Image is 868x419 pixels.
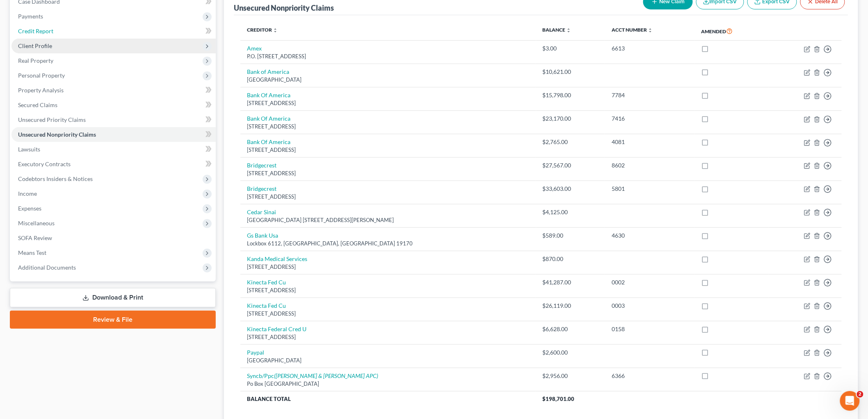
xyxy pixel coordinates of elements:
[247,240,530,247] div: Lockbox 6112, [GEOGRAPHIC_DATA], [GEOGRAPHIC_DATA] 19170
[247,325,306,332] a: Kinecta Federal Cred U
[247,169,530,177] div: [STREET_ADDRESS]
[648,28,653,33] i: unfold_more
[543,255,599,263] div: $870.00
[247,162,276,169] a: Bridgecrest
[612,278,688,286] div: 0002
[247,349,264,356] a: Paypal
[11,231,216,245] a: SOFA Review
[247,53,530,60] div: P.O. [STREET_ADDRESS]
[18,234,52,241] span: SOFA Review
[11,112,216,127] a: Unsecured Priority Claims
[543,278,599,286] div: $41,287.00
[543,91,599,99] div: $15,798.00
[18,175,93,182] span: Codebtors Insiders & Notices
[18,131,96,138] span: Unsecured Nonpriority Claims
[543,114,599,123] div: $23,170.00
[612,302,688,310] div: 0003
[543,138,599,146] div: $2,765.00
[11,83,216,98] a: Property Analysis
[247,92,290,98] a: Bank Of America
[247,138,290,145] a: Bank Of America
[247,263,530,271] div: [STREET_ADDRESS]
[247,193,530,201] div: [STREET_ADDRESS]
[543,302,599,310] div: $26,119.00
[18,205,41,212] span: Expenses
[543,27,571,33] a: Balance unfold_more
[10,311,216,329] a: Review & File
[543,396,575,402] span: $198,701.00
[247,286,530,294] div: [STREET_ADDRESS]
[612,161,688,169] div: 8602
[612,231,688,240] div: 4630
[247,45,262,52] a: Amex
[18,190,37,197] span: Income
[612,325,688,333] div: 0158
[840,391,860,411] iframe: Intercom live chat
[247,357,530,364] div: [GEOGRAPHIC_DATA]
[247,232,278,239] a: Gs Bank Usa
[11,142,216,157] a: Lawsuits
[247,115,290,122] a: Bank Of America
[18,264,76,271] span: Additional Documents
[247,68,289,75] a: Bank of America
[612,372,688,380] div: 6366
[11,24,216,39] a: Credit Report
[11,98,216,112] a: Secured Claims
[18,160,71,167] span: Executory Contracts
[694,22,768,41] th: Amended
[18,13,43,20] span: Payments
[18,57,53,64] span: Real Property
[273,28,278,33] i: unfold_more
[18,220,55,227] span: Miscellaneous
[612,114,688,123] div: 7416
[274,372,378,379] i: ([PERSON_NAME] & [PERSON_NAME] APC)
[247,185,276,192] a: Bridgecrest
[18,42,52,49] span: Client Profile
[612,138,688,146] div: 4081
[247,372,378,379] a: Syncb/Ppc([PERSON_NAME] & [PERSON_NAME] APC)
[18,87,64,94] span: Property Analysis
[247,310,530,318] div: [STREET_ADDRESS]
[247,27,278,33] a: Creditor unfold_more
[18,72,65,79] span: Personal Property
[247,380,530,388] div: Po Box [GEOGRAPHIC_DATA]
[247,76,530,84] div: [GEOGRAPHIC_DATA]
[247,146,530,154] div: [STREET_ADDRESS]
[247,302,286,309] a: Kinecta Fed Cu
[543,185,599,193] div: $33,603.00
[18,116,86,123] span: Unsecured Priority Claims
[18,27,53,34] span: Credit Report
[11,157,216,172] a: Executory Contracts
[543,348,599,357] div: $2,600.00
[18,101,57,108] span: Secured Claims
[612,44,688,53] div: 6613
[612,185,688,193] div: 5801
[10,288,216,307] a: Download & Print
[543,325,599,333] div: $6,628.00
[543,208,599,216] div: $4,125.00
[612,27,653,33] a: Acct Number unfold_more
[612,91,688,99] div: 7784
[566,28,571,33] i: unfold_more
[247,333,530,341] div: [STREET_ADDRESS]
[543,161,599,169] div: $27,567.00
[857,391,863,398] span: 2
[543,68,599,76] div: $10,621.00
[18,146,40,153] span: Lawsuits
[240,392,536,406] th: Balance Total
[247,123,530,131] div: [STREET_ADDRESS]
[247,99,530,107] div: [STREET_ADDRESS]
[11,127,216,142] a: Unsecured Nonpriority Claims
[18,249,46,256] span: Means Test
[543,372,599,380] div: $2,956.00
[247,208,276,215] a: Cedar Sinai
[247,216,530,224] div: [GEOGRAPHIC_DATA] [STREET_ADDRESS][PERSON_NAME]
[247,279,286,286] a: Kinecta Fed Cu
[543,44,599,53] div: $3.00
[247,255,307,262] a: Kanda Medical Services
[543,231,599,240] div: $589.00
[234,3,334,13] div: Unsecured Nonpriority Claims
